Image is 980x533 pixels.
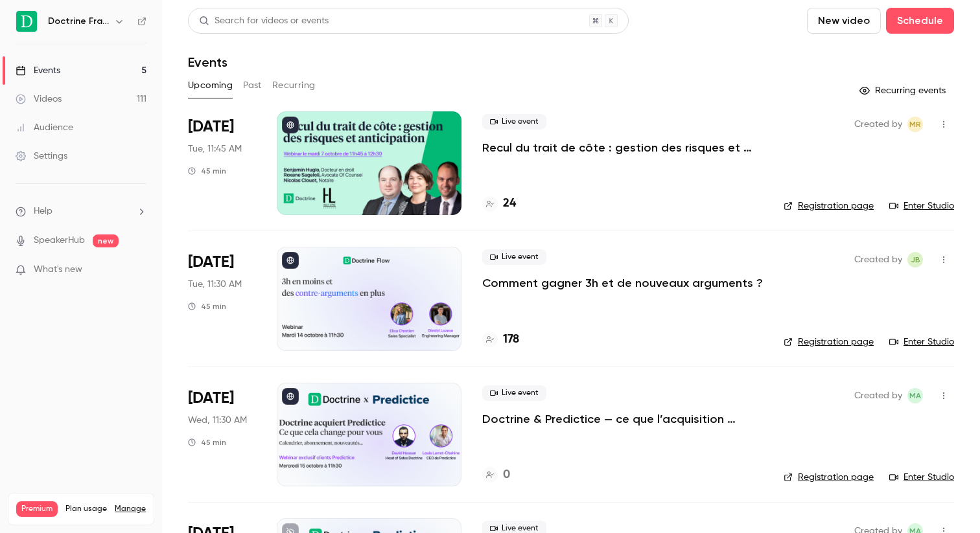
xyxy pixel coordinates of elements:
[188,247,256,350] div: Oct 14 Tue, 11:30 AM (Europe/Paris)
[188,252,234,273] span: [DATE]
[854,252,902,267] span: Created by
[784,199,874,212] a: Registration page
[34,205,52,218] span: Help
[482,411,763,427] a: Doctrine & Predictice — ce que l’acquisition change pour vous - Session 1
[503,195,516,212] h4: 24
[854,388,902,403] span: Created by
[482,275,763,291] a: Comment gagner 3h et de nouveaux arguments ?
[482,466,510,484] a: 0
[188,54,227,70] h1: Events
[16,205,146,218] li: help-dropdown-opener
[854,80,954,101] button: Recurring events
[131,264,146,276] iframe: Noticeable Trigger
[16,64,60,77] div: Events
[911,252,920,267] span: JB
[854,117,902,132] span: Created by
[889,199,954,212] a: Enter Studio
[16,11,37,32] img: Doctrine France
[907,388,923,403] span: Marie Agard
[16,501,58,517] span: Premium
[34,263,82,277] span: What's new
[188,301,226,312] div: 45 min
[188,383,256,486] div: Oct 15 Wed, 11:30 AM (Europe/Paris)
[16,150,67,163] div: Settings
[34,234,85,247] a: SpeakerHub
[188,414,247,427] span: Wed, 11:30 AM
[909,117,921,132] span: MR
[482,249,546,265] span: Live event
[16,121,73,134] div: Audience
[889,335,954,348] a: Enter Studio
[482,331,519,348] a: 178
[16,93,62,106] div: Videos
[482,140,763,155] a: Recul du trait de côte : gestion des risques et anticipation
[784,471,874,484] a: Registration page
[807,8,881,34] button: New video
[784,335,874,348] a: Registration page
[93,234,119,247] span: new
[48,15,109,28] h6: Doctrine France
[188,117,234,137] span: [DATE]
[503,331,519,348] h4: 178
[272,75,316,96] button: Recurring
[115,504,146,514] a: Manage
[482,114,546,130] span: Live event
[199,14,329,28] div: Search for videos or events
[482,195,516,212] a: 24
[907,117,923,132] span: Marguerite Rubin de Cervens
[188,142,242,155] span: Tue, 11:45 AM
[188,166,226,176] div: 45 min
[243,75,262,96] button: Past
[188,437,226,448] div: 45 min
[909,388,921,403] span: MA
[889,471,954,484] a: Enter Studio
[886,8,954,34] button: Schedule
[188,278,242,291] span: Tue, 11:30 AM
[482,385,546,401] span: Live event
[907,252,923,267] span: Justine Burel
[503,466,510,484] h4: 0
[65,504,107,514] span: Plan usage
[188,75,233,96] button: Upcoming
[188,111,256,215] div: Oct 7 Tue, 11:45 AM (Europe/Paris)
[188,388,234,409] span: [DATE]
